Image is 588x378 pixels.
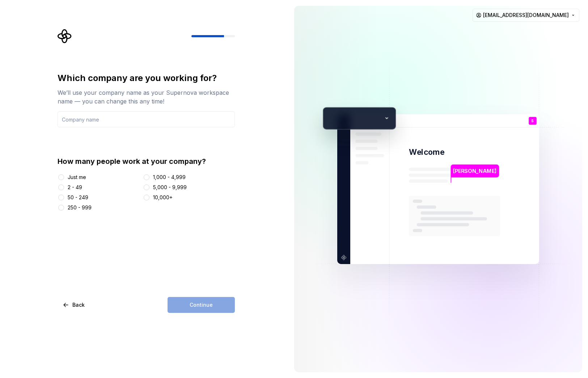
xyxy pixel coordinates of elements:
[68,194,88,201] div: 50 - 249
[68,204,92,211] div: 250 - 999
[58,29,72,43] svg: Supernova Logo
[409,147,444,157] p: Welcome
[68,174,86,181] div: Just me
[153,194,173,201] div: 10,000+
[483,12,569,19] span: [EMAIL_ADDRESS][DOMAIN_NAME]
[531,119,534,123] p: S
[68,184,82,191] div: 2 - 49
[58,111,235,127] input: Company name
[58,72,235,84] div: Which company are you working for?
[58,297,91,313] button: Back
[58,88,235,106] div: We’ll use your company name as your Supernova workspace name — you can change this any time!
[153,174,186,181] div: 1,000 - 4,999
[153,184,187,191] div: 5,000 - 9,999
[72,301,85,309] span: Back
[58,156,235,166] div: How many people work at your company?
[473,9,579,22] button: [EMAIL_ADDRESS][DOMAIN_NAME]
[453,167,496,175] p: [PERSON_NAME]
